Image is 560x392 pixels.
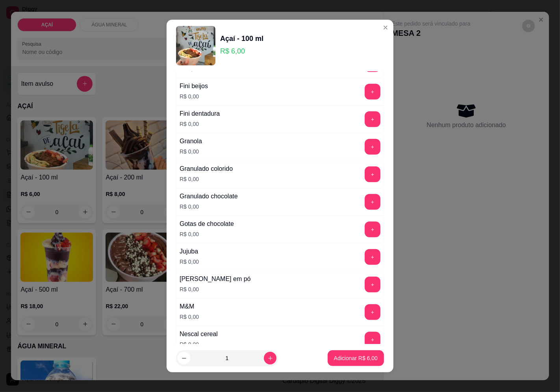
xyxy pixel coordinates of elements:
[334,354,378,362] p: Adicionar R$ 6,00
[180,329,218,339] div: Nescal cereal
[180,175,233,183] p: R$ 0,00
[365,222,380,237] button: add
[180,137,202,146] div: Granola
[180,109,220,118] div: Fini dentadura
[180,230,234,238] p: R$ 0,00
[365,194,380,210] button: add
[180,81,208,91] div: Fini beijos
[180,164,233,174] div: Granulado colorido
[365,166,380,182] button: add
[365,139,380,155] button: add
[264,352,276,364] button: increase-product-quantity
[176,26,215,65] img: product-image
[328,350,384,366] button: Adicionar R$ 6,00
[180,340,218,348] p: R$ 0,00
[180,285,251,293] p: R$ 0,00
[180,120,220,128] p: R$ 0,00
[178,352,190,364] button: decrease-product-quantity
[365,249,380,265] button: add
[220,46,263,57] p: R$ 6,00
[180,258,199,266] p: R$ 0,00
[180,313,199,321] p: R$ 0,00
[180,274,251,284] div: [PERSON_NAME] em pó
[180,247,199,256] div: Jujuba
[180,203,238,211] p: R$ 0,00
[365,277,380,292] button: add
[365,111,380,127] button: add
[180,219,234,229] div: Gotas de chocolate
[379,21,392,34] button: Close
[220,33,263,44] div: Açaí - 100 ml
[180,148,202,155] p: R$ 0,00
[365,304,380,320] button: add
[180,192,238,201] div: Granulado chocolate
[365,332,380,348] button: add
[180,302,199,311] div: M&M
[365,84,380,100] button: add
[180,92,208,100] p: R$ 0,00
